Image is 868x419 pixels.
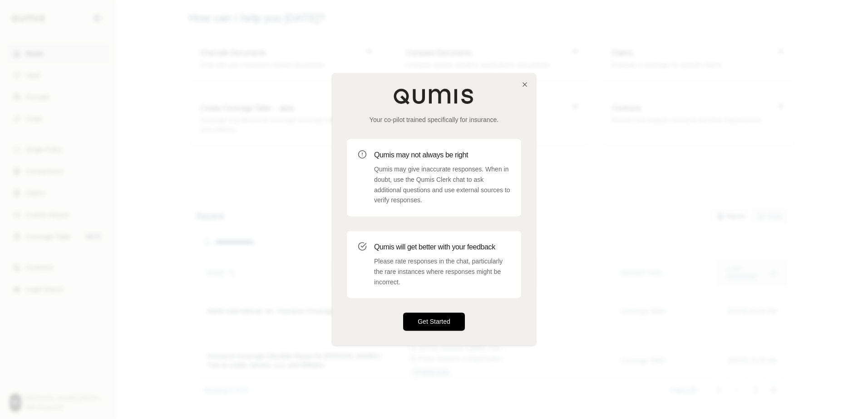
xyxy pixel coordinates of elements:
[374,242,510,253] h3: Qumis will get better with your feedback
[403,313,465,331] button: Get Started
[374,256,510,287] p: Please rate responses in the chat, particularly the rare instances where responses might be incor...
[374,150,510,161] h3: Qumis may not always be right
[347,115,521,124] p: Your co-pilot trained specifically for insurance.
[374,164,510,205] p: Qumis may give inaccurate responses. When in doubt, use the Qumis Clerk chat to ask additional qu...
[393,88,475,104] img: Qumis Logo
